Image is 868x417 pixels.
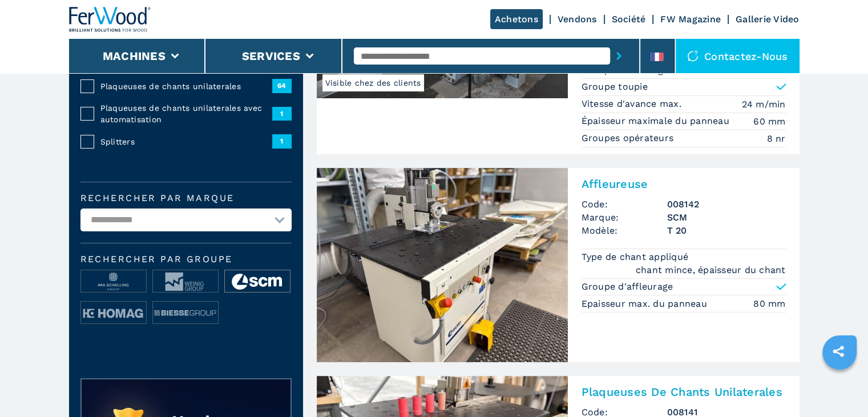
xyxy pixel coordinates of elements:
img: image [81,270,146,293]
span: 1 [272,134,292,148]
a: Société [612,14,646,25]
em: 60 mm [753,115,785,128]
h2: Affleureuse [582,177,786,191]
em: chant mince, épaisseur du chant [636,263,786,276]
p: Vitesse d'avance max. [582,98,685,110]
button: Services [242,49,300,63]
img: image [81,302,146,324]
div: Contactez-nous [676,39,800,73]
img: image [153,302,218,324]
span: 1 [272,107,292,121]
img: Affleureuse SCM T 20 [317,168,568,362]
p: Groupes opérateurs [582,132,677,145]
span: Plaqueuses de chants unilaterales avec automatisation [100,102,272,125]
p: Epaisseur max. du panneau [582,298,710,310]
h3: SCM [667,211,786,224]
em: 8 nr [767,132,786,145]
span: Rechercher par groupe [80,255,292,264]
span: Code: [582,198,667,211]
img: image [225,270,290,293]
h3: T 20 [667,224,786,237]
p: Groupe toupie [582,81,648,93]
a: sharethis [824,337,853,366]
p: Type de chant appliqué [582,251,692,263]
em: 80 mm [753,297,785,310]
button: submit-button [610,43,628,69]
a: Gallerie Video [736,14,800,25]
h3: 008142 [667,198,786,211]
button: Machines [103,49,165,63]
a: Affleureuse SCM T 20AffleureuseCode:008142Marque:SCMModèle:T 20Type de chant appliqué chant mince... [317,168,800,362]
img: Ferwood [69,7,151,32]
span: Marque: [582,211,667,224]
iframe: Chat [819,366,859,408]
img: Contactez-nous [687,50,699,62]
p: Épaisseur maximale du panneau [582,115,733,127]
span: Plaqueuses de chants unilaterales [100,81,272,92]
a: Achetons [490,9,543,29]
label: Rechercher par marque [80,194,292,203]
p: Groupe d'affleurage [582,280,673,293]
span: Modèle: [582,224,667,237]
span: 64 [272,79,292,93]
span: Splitters [100,136,272,147]
h2: Plaqueuses De Chants Unilaterales [582,385,786,399]
img: image [153,270,218,293]
a: FW Magazine [660,14,721,25]
a: Vendons [558,14,597,25]
span: Visible chez des clients [322,74,424,91]
em: 24 m/min [742,98,786,111]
